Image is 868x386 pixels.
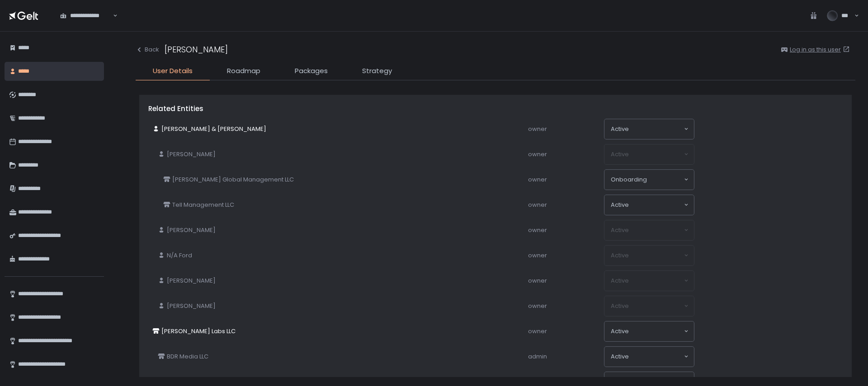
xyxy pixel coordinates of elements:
a: [PERSON_NAME] Labs LLC [149,324,239,339]
div: Related Entities [148,104,843,114]
span: [PERSON_NAME] Global Management LLC [172,176,294,184]
span: owner [528,226,547,234]
input: Search for option [629,352,683,361]
span: owner [528,200,547,209]
input: Search for option [629,327,683,336]
a: Tell Management LLC [160,197,238,213]
span: active [611,201,629,209]
span: owner [528,302,547,310]
span: owner [528,150,547,158]
div: Search for option [604,170,694,190]
input: Search for option [629,200,683,209]
span: BDR Media LLC [167,353,208,361]
div: Search for option [604,119,694,139]
span: owner [528,327,547,335]
span: active [611,353,629,361]
span: active [611,125,629,133]
a: [PERSON_NAME] [154,273,219,288]
a: [PERSON_NAME] Global Management LLC [160,172,297,187]
span: User Details [153,66,193,76]
span: Strategy [362,66,392,76]
input: Search for option [647,175,683,184]
input: Search for option [629,125,683,134]
span: Tell Management LLC [172,201,234,209]
span: [PERSON_NAME] [167,150,216,158]
a: Log in as this user [790,46,852,54]
span: N/A Ford [167,251,192,260]
span: owner [528,175,547,184]
div: [PERSON_NAME] [165,43,228,56]
span: [PERSON_NAME] [167,302,216,310]
a: [PERSON_NAME] & [PERSON_NAME] [149,121,270,137]
span: owner [528,251,547,260]
a: [PERSON_NAME] [154,147,219,162]
span: onboarding [611,176,647,184]
div: Search for option [604,321,694,341]
span: Roadmap [227,66,260,76]
span: owner [528,125,547,133]
span: [PERSON_NAME] [167,277,216,285]
div: Search for option [54,6,118,25]
span: [PERSON_NAME] [167,226,216,234]
a: BDR Media LLC [154,349,212,364]
a: [PERSON_NAME] [154,223,219,238]
a: N/A Ford [154,248,196,263]
div: Search for option [604,195,694,215]
span: active [611,327,629,335]
span: [PERSON_NAME] & [PERSON_NAME] [161,125,266,133]
span: Packages [295,66,328,76]
span: [PERSON_NAME] Labs LLC [161,327,236,335]
div: Search for option [604,347,694,367]
button: Back [136,46,159,54]
a: [PERSON_NAME] [154,298,219,314]
span: admin [528,352,547,361]
span: owner [528,276,547,285]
